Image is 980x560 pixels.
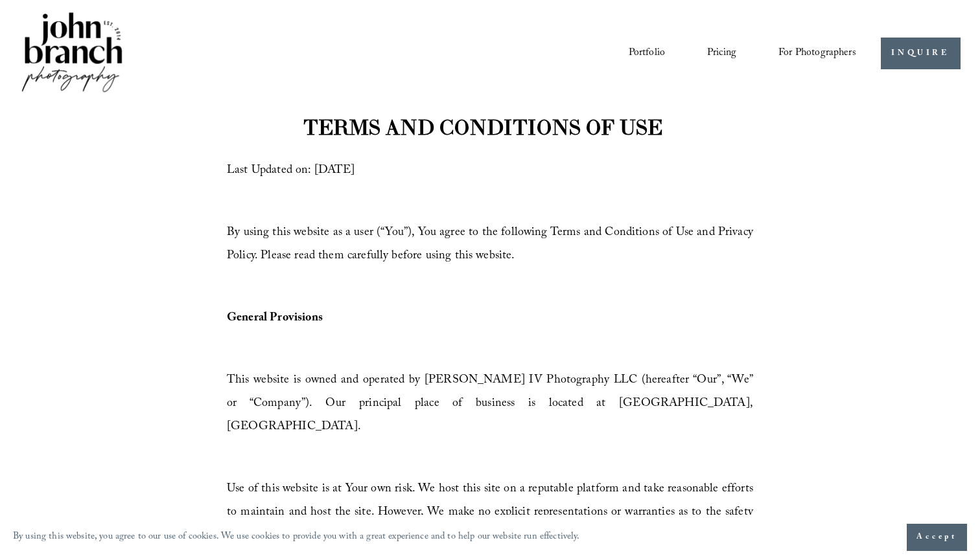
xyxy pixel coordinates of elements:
a: INQUIRE [881,38,961,69]
p: By using this website, you agree to our use of cookies. We use cookies to provide you with a grea... [13,528,580,547]
span: Last Updated on: [DATE] [227,161,355,181]
a: Pricing [707,42,736,64]
span: By using this website as a user (“You”), You agree to the following Terms and Conditions of Use a... [227,223,753,267]
button: Accept [907,524,967,551]
img: John Branch IV Photography [19,10,124,97]
a: Portfolio [629,42,665,64]
strong: General Provisions [227,309,323,329]
span: Accept [916,531,957,544]
span: For Photographers [778,43,856,63]
strong: TERMS AND CONDITIONS OF USE [303,115,662,140]
span: This website is owned and operated by [PERSON_NAME] IV Photography LLC (hereafter “Our”, “We” or ... [227,371,753,438]
a: folder dropdown [778,42,856,64]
